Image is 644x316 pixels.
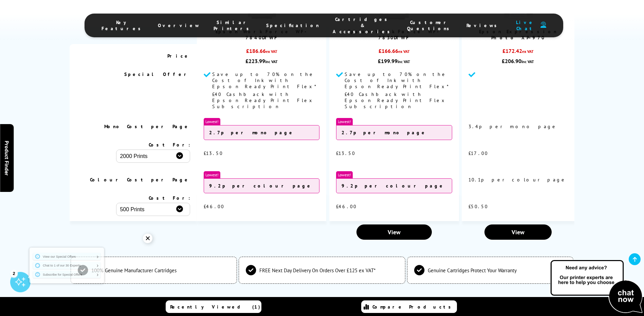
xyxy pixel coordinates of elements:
[166,300,261,313] a: Recently Viewed (1)
[204,203,224,210] span: £46.00
[428,267,517,274] span: Genuine Cartridges Protect Your Warranty
[336,58,452,64] div: £199.99
[204,118,220,125] span: Lowest!
[3,141,10,176] span: Product Finder
[336,118,353,125] span: Lowest!
[336,47,452,58] div: £166.66
[345,71,448,90] span: Save up to 70% on the Cost of Ink with Epson ReadyPrint Flex*
[522,49,534,54] span: ex VAT
[514,19,537,32] span: Live Chat
[167,53,190,59] span: Price
[204,58,320,64] div: £223.99
[143,234,152,243] div: ✕
[468,58,567,64] div: £206.90
[407,19,453,32] span: Customer Questions
[41,274,143,284] a: Subscribe for Special Offers
[204,125,320,140] div: 2.7p per mono page
[41,246,143,257] a: View our Special Offers
[336,171,353,178] span: Lowest!
[204,171,220,178] span: Lowest!
[336,125,452,140] div: 2.7p per mono page
[333,16,393,35] span: Cartridges & Accessories
[149,142,190,148] span: Cost For:
[265,59,278,64] span: inc VAT
[10,270,18,277] div: 2
[149,195,190,201] span: Cost For:
[468,203,488,210] span: £50.50
[388,228,401,236] span: View
[124,71,190,77] span: Special Offer
[361,300,457,313] a: Compare Products
[212,71,316,90] span: Save up to 70% on the Cost of Ink with Epson ReadyPrint Flex*
[336,178,452,193] div: 9.2p per colour page
[204,150,223,156] span: £13.50
[90,177,190,183] span: Colour Cost per Page
[398,49,410,54] span: ex VAT
[468,177,567,183] span: 10.1p per colour page
[204,47,320,58] div: £186.66
[336,203,357,210] span: £46.00
[398,59,410,64] span: inc VAT
[540,22,546,28] img: user-headset-duotone.svg
[158,22,200,28] span: Overview
[512,228,525,236] span: View
[466,22,500,28] span: Reviews
[266,49,277,54] span: ex VAT
[259,267,375,274] span: FREE Next Day Delivery On Orders Over £125 ex VAT*
[212,91,314,110] span: £40 Cashback with Epson ReadyPrint Flex Subscription
[104,123,190,130] span: Mono Cost per Page
[549,259,644,315] img: Open Live Chat window
[204,178,320,193] div: 9.2p per colour page
[266,22,319,28] span: Specification
[102,19,144,32] span: Key Features
[468,123,557,130] span: 3.4p per mono page
[468,150,488,156] span: £17.00
[484,224,552,240] a: View
[214,19,253,32] span: Similar Printers
[336,150,355,156] span: £13.50
[345,91,447,110] span: £40 Cashback with Epson ReadyPrint Flex Subscription
[356,224,432,240] a: View
[521,59,534,64] span: inc VAT
[41,260,143,271] a: Chat to 1 of our 30 Experts
[468,47,567,58] div: £172.42
[170,304,260,310] span: Recently Viewed (1)
[372,304,455,310] span: Compare Products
